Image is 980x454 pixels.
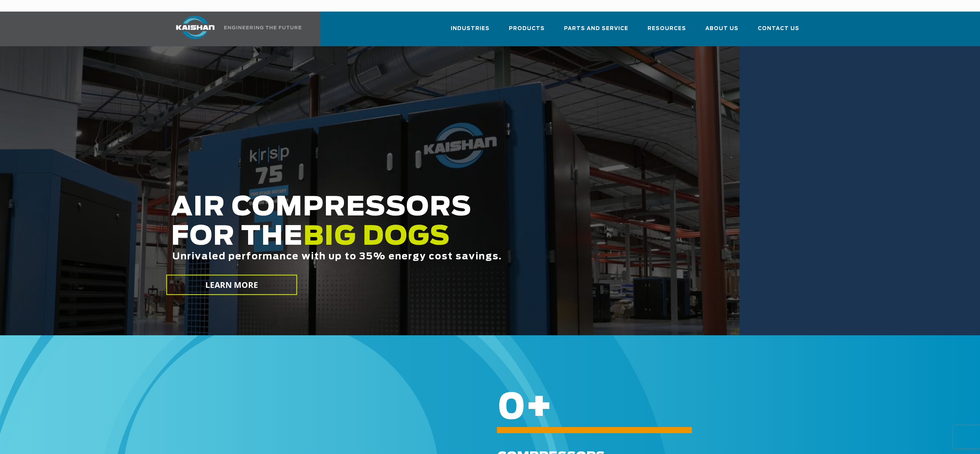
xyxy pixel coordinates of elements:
[705,24,738,33] span: About Us
[166,275,297,295] a: LEARN MORE
[564,24,628,33] span: Parts and Service
[497,403,941,413] h6: +
[509,24,545,33] span: Products
[497,390,525,426] span: 0
[166,12,303,46] a: Kaishan USA
[705,18,738,45] a: About Us
[166,16,224,39] img: kaishan logo
[758,24,799,33] span: Contact Us
[758,18,799,45] a: Contact Us
[303,224,450,250] span: BIG DOGS
[451,24,490,33] span: Industries
[171,193,701,286] h2: AIR COMPRESSORS FOR THE
[172,252,502,261] span: Unrivaled performance with up to 35% energy cost savings.
[224,26,301,29] img: Engineering the future
[648,18,686,45] a: Resources
[509,18,545,45] a: Products
[205,279,258,291] span: LEARN MORE
[648,24,686,33] span: Resources
[564,18,628,45] a: Parts and Service
[451,18,490,45] a: Industries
